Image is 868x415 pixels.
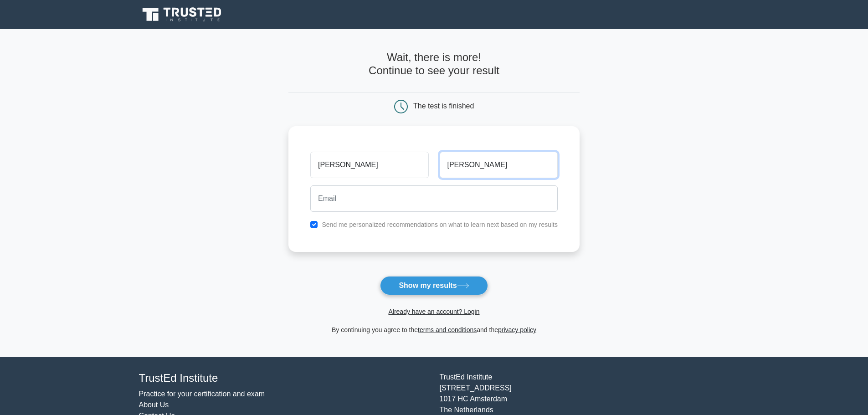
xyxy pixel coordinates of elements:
[440,152,558,178] input: Last name
[288,51,580,77] h4: Wait, there is more! Continue to see your result
[310,185,558,212] input: Email
[322,221,558,228] label: Send me personalized recommendations on what to learn next based on my results
[388,308,479,315] a: Already have an account? Login
[310,152,428,178] input: First name
[139,390,265,398] a: Practice for your certification and exam
[498,326,536,333] a: privacy policy
[139,372,429,385] h4: TrustEd Institute
[283,324,585,335] div: By continuing you agree to the and the
[413,102,474,110] div: The test is finished
[139,401,169,409] a: About Us
[418,326,477,333] a: terms and conditions
[380,276,488,295] button: Show my results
